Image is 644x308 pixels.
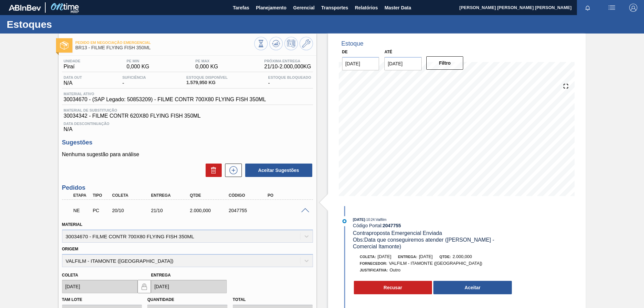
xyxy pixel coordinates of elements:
[608,4,616,12] img: userActions
[384,57,422,70] input: dd/mm/yyyy
[7,20,126,28] h1: Estoques
[419,254,433,259] span: [DATE]
[245,164,312,177] button: Aceitar Sugestões
[62,273,78,278] label: Coleta
[122,75,146,79] span: Suficiência
[254,37,268,50] button: Visão Geral dos Estoques
[73,208,90,213] p: NE
[233,297,246,302] label: Total
[433,281,512,294] button: Aceitar
[64,75,82,79] span: Data out
[384,50,392,54] label: Até
[353,218,365,222] span: [DATE]
[389,261,482,266] span: VALFILM - ITAMONTE ([GEOGRAPHIC_DATA])
[126,64,149,70] span: 0,000 KG
[227,208,271,213] div: 2047755
[398,255,417,259] span: Entrega:
[353,237,496,249] span: Obs: Data que conseguiremos atender ([PERSON_NAME] - Comercial Itamonte)
[9,5,41,11] img: TNhmsLtSVTkK8tSr43FrP2fwEKptu5GPRR3wAAAABJRU5ErkJggg==
[222,164,242,177] div: Nova sugestão
[426,56,464,70] button: Filtro
[264,59,311,63] span: Próxima Entrega
[186,80,228,85] span: 1.579,950 KG
[266,75,313,86] div: -
[151,280,227,293] input: dd/mm/yyyy
[389,267,400,272] span: Outro
[64,113,311,119] span: 30034342 - FILME CONTR 620X80 FLYING FISH 350ML
[62,184,313,191] h3: Pedidos
[321,4,348,12] span: Transportes
[577,3,598,12] button: Notificações
[353,230,442,236] span: Contraproposta Emergencial Enviada
[121,75,148,86] div: -
[202,164,222,177] div: Excluir Sugestões
[355,4,378,12] span: Relatórios
[72,193,92,198] div: Etapa
[62,222,83,227] label: Material
[151,273,171,278] label: Entrega
[384,4,411,12] span: Master Data
[140,283,148,291] img: locked
[439,255,451,259] span: Qtde:
[149,208,193,213] div: 21/10/2025
[342,50,348,54] label: De
[360,268,388,272] span: Justificativa:
[138,280,151,293] button: locked
[75,45,254,50] span: BR13 - FILME FLYING FISH 350ML
[60,41,68,50] img: Ícone
[341,40,364,47] div: Estoque
[188,193,232,198] div: Qtde
[64,92,266,96] span: Material ativo
[91,208,111,213] div: Pedido de Compra
[264,64,311,70] span: 21/10 - 2.000,000 KG
[188,208,232,213] div: 2.000,000
[353,223,512,228] div: Código Portal:
[378,254,391,259] span: [DATE]
[360,261,387,265] span: Fornecedor:
[256,4,286,12] span: Planejamento
[149,193,193,198] div: Entrega
[72,203,92,218] div: Pedido em Negociação Emergencial
[91,193,111,198] div: Tipo
[452,254,472,259] span: 2.000,000
[354,281,432,294] button: Recusar
[62,297,82,302] label: Tam lote
[110,208,154,213] div: 20/10/2025
[147,297,174,302] label: Quantidade
[62,75,84,86] div: N/A
[300,37,313,50] button: Ir ao Master Data / Geral
[360,255,376,259] span: Coleta:
[62,151,313,158] p: Nenhuma sugestão para análise
[365,218,375,222] span: - 10:24
[266,193,310,198] div: PO
[342,57,379,70] input: dd/mm/yyyy
[110,193,154,198] div: Coleta
[64,122,311,126] span: Data Descontinuação
[62,280,138,293] input: dd/mm/yyyy
[62,139,313,146] h3: Sugestões
[196,64,218,70] span: 0,000 KG
[242,163,313,178] div: Aceitar Sugestões
[196,59,218,63] span: PE MAX
[64,59,80,63] span: Unidade
[62,247,78,251] label: Origem
[383,223,401,228] strong: 2047755
[375,218,386,222] span: : Valfilm
[126,59,149,63] span: PE MIN
[629,4,637,12] img: Logout
[75,41,254,45] span: Pedido em Negociação Emergencial
[64,64,80,70] span: Piraí
[269,37,283,50] button: Atualizar Gráfico
[186,75,228,79] span: Estoque Disponível
[293,4,315,12] span: Gerencial
[64,108,311,112] span: Material de Substituição
[233,4,249,12] span: Tarefas
[284,37,298,50] button: Programar Estoque
[64,97,266,103] span: 30034670 - (SAP Legado: 50853209) - FILME CONTR 700X80 FLYING FISH 350ML
[268,75,311,79] span: Estoque Bloqueado
[62,119,313,132] div: N/A
[342,219,346,223] img: atual
[227,193,271,198] div: Código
